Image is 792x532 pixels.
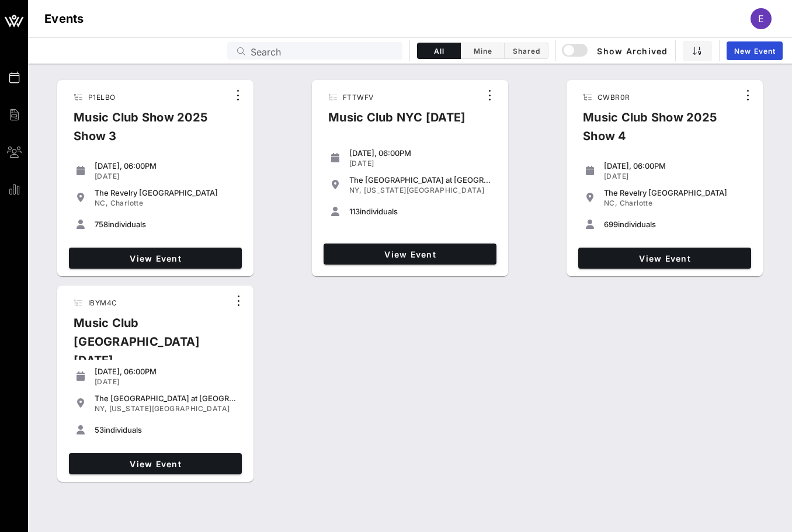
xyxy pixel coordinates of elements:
[512,47,541,55] span: Shared
[69,453,242,474] a: View Event
[604,220,746,229] div: individuals
[64,314,229,379] div: Music Club [GEOGRAPHIC_DATA] [DATE]
[88,298,117,307] span: IBYM4C
[74,253,237,263] span: View Event
[95,367,237,376] div: [DATE], 06:00PM
[319,108,475,136] div: Music Club NYC [DATE]
[583,253,746,263] span: View Event
[95,425,104,434] span: 53
[110,199,144,207] span: Charlotte
[95,172,237,181] div: [DATE]
[349,148,492,158] div: [DATE], 06:00PM
[349,159,492,168] div: [DATE]
[69,248,242,269] a: View Event
[343,93,373,102] span: FTTWFV
[349,207,492,216] div: individuals
[604,172,746,181] div: [DATE]
[620,199,653,207] span: Charlotte
[74,459,237,469] span: View Event
[95,188,237,197] div: The Revelry [GEOGRAPHIC_DATA]
[95,377,237,387] div: [DATE]
[578,248,751,269] a: View Event
[349,207,360,216] span: 113
[563,40,668,61] button: Show Archived
[328,249,492,259] span: View Event
[574,108,738,155] div: Music Club Show 2025 Show 4
[95,161,237,171] div: [DATE], 06:00PM
[758,13,764,25] span: E
[468,47,497,55] span: Mine
[349,186,362,194] span: NY,
[95,199,108,207] span: NC,
[598,93,630,102] span: CWBR0R
[44,9,84,28] h1: Events
[564,44,668,58] span: Show Archived
[324,244,496,265] a: View Event
[88,93,115,102] span: P1ELBO
[604,188,746,197] div: The Revelry [GEOGRAPHIC_DATA]
[109,404,230,413] span: [US_STATE][GEOGRAPHIC_DATA]
[751,8,772,29] div: E
[604,220,618,229] span: 699
[95,404,107,413] span: NY,
[425,47,453,55] span: All
[604,161,746,171] div: [DATE], 06:00PM
[95,394,237,403] div: The [GEOGRAPHIC_DATA] at [GEOGRAPHIC_DATA]
[727,41,783,60] a: New Event
[95,220,237,229] div: individuals
[95,425,237,434] div: individuals
[604,199,617,207] span: NC,
[734,47,776,55] span: New Event
[64,108,228,155] div: Music Club Show 2025 Show 3
[417,43,461,59] button: All
[364,186,485,194] span: [US_STATE][GEOGRAPHIC_DATA]
[349,175,492,185] div: The [GEOGRAPHIC_DATA] at [GEOGRAPHIC_DATA]
[95,220,108,229] span: 758
[461,43,505,59] button: Mine
[505,43,548,59] button: Shared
